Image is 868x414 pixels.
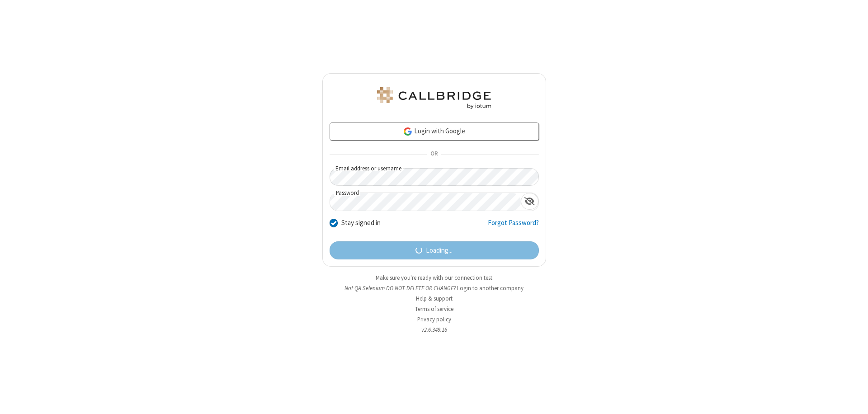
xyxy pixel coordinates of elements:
a: Forgot Password? [488,218,539,235]
label: Stay signed in [341,218,381,228]
span: Loading... [426,245,453,256]
img: google-icon.png [403,127,413,136]
div: Show password [521,193,538,210]
li: Not QA Selenium DO NOT DELETE OR CHANGE? [322,284,546,292]
li: v2.6.349.16 [322,325,546,334]
a: Help & support [416,295,453,302]
a: Login with Google [330,122,539,141]
button: Login to another company [457,284,524,292]
span: OR [427,148,441,161]
button: Loading... [330,241,539,259]
img: QA Selenium DO NOT DELETE OR CHANGE [375,87,493,109]
a: Terms of service [415,305,453,313]
iframe: Chat [845,390,861,408]
input: Password [330,193,521,211]
a: Make sure you're ready with our connection test [376,274,492,282]
input: Email address or username [330,168,539,186]
a: Privacy policy [417,315,451,323]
